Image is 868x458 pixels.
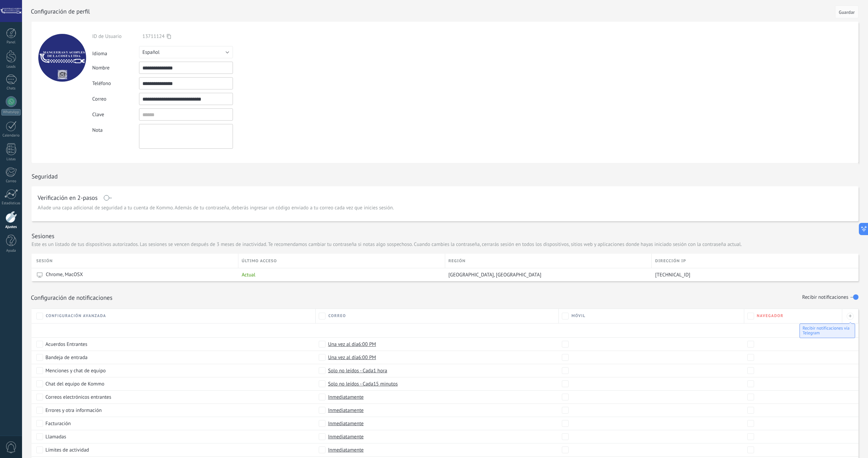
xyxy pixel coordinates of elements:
[328,367,387,374] span: Solo no leídos - Cada
[45,433,66,440] span: Llamadas
[142,33,164,40] span: 13711124
[45,420,71,427] span: Facturación
[358,341,376,348] span: 6:00 PM
[45,446,89,453] span: Límites de actividad
[445,254,652,268] div: Región
[46,271,83,278] span: Chrome, MacOSX
[445,268,649,281] div: Barranquilla, Colombia
[373,380,398,387] span: 15 minutos
[92,33,139,40] div: ID de Usuario
[139,46,233,58] button: Español
[92,111,139,118] div: Clave
[31,294,113,301] h1: Configuración de notificaciones
[1,225,21,229] div: Ajustes
[847,313,854,320] div: +
[1,157,21,162] div: Listas
[38,195,98,201] h1: Verificación en 2-pasos
[242,272,255,278] span: Actual
[45,380,104,387] span: Chat del equipo de Kommo
[1,179,21,184] div: Correo
[92,124,139,133] div: Nota
[92,65,139,71] div: Nombre
[328,354,376,361] span: Una vez al día
[45,394,111,400] span: Correos electrónicos entrantes
[45,367,106,374] span: Menciones y chat de equipo
[839,10,855,15] span: Guardar
[142,49,160,56] span: Español
[45,354,87,361] span: Bandeja de entrada
[328,446,363,453] span: Inmediatamente
[92,96,139,102] div: Correo
[328,380,398,387] span: Solo no leídos - Cada
[36,254,238,268] div: Sesión
[1,109,21,116] div: WhatsApp
[358,354,376,361] span: 6:00 PM
[32,241,742,248] p: Este es un listado de tus dispositivos autorizados. Las sesiones se vencen después de 3 meses de ...
[328,420,363,427] span: Inmediatamente
[328,407,363,414] span: Inmediatamente
[92,48,139,57] div: Idioma
[1,249,21,253] div: Ayuda
[38,205,394,211] span: Añade una capa adicional de seguridad a tu cuenta de Kommo. Además de tu contraseña, deberás ingr...
[328,313,346,318] span: Correo
[32,232,54,240] h1: Sesiones
[571,313,586,318] span: Móvil
[1,65,21,69] div: Leads
[373,367,387,374] span: 1 hora
[652,254,859,268] div: Dirección IP
[652,268,853,281] div: 190.84.117.204
[45,407,102,414] span: Errores y otra información
[757,313,784,318] span: Navegador
[46,313,106,318] span: Configuración avanzada
[45,341,87,348] span: Acuerdos Entrantes
[802,295,848,300] h1: Recibir notificaciones
[32,172,58,180] h1: Seguridad
[1,86,21,91] div: Chats
[835,5,859,18] button: Guardar
[1,133,21,138] div: Calendario
[1,40,21,45] div: Panel
[655,272,690,278] span: [TECHNICAL_ID]
[92,80,139,87] div: Teléfono
[328,433,363,440] span: Inmediatamente
[1,201,21,206] div: Estadísticas
[449,272,541,278] span: [GEOGRAPHIC_DATA], [GEOGRAPHIC_DATA]
[328,341,376,348] span: Una vez al día
[803,325,849,336] span: Recibir notificaciones vía Telegram
[328,394,363,400] span: Inmediatamente
[238,254,445,268] div: último acceso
